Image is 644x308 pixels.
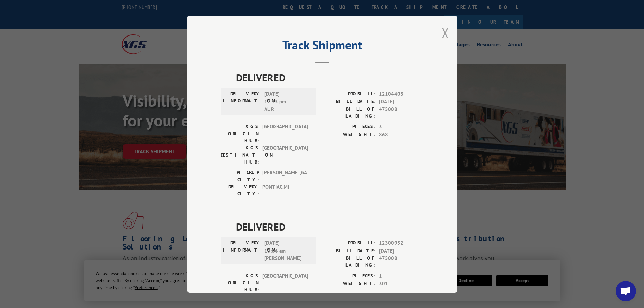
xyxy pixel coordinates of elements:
[221,183,259,197] label: DELIVERY CITY:
[221,144,259,166] label: XGS DESTINATION HUB:
[223,90,261,113] label: DELIVERY INFORMATION:
[442,24,449,42] button: Close modal
[236,219,424,234] span: DELIVERED
[221,169,259,183] label: PICKUP CITY:
[379,255,424,269] span: 475008
[221,40,424,53] h2: Track Shipment
[379,123,424,131] span: 3
[322,90,376,98] label: PROBILL:
[379,90,424,98] span: 12104408
[262,123,308,144] span: [GEOGRAPHIC_DATA]
[322,247,376,255] label: BILL DATE:
[223,239,261,262] label: DELIVERY INFORMATION:
[262,272,308,293] span: [GEOGRAPHIC_DATA]
[322,105,376,120] label: BILL OF LADING:
[322,239,376,247] label: PROBILL:
[236,70,424,85] span: DELIVERED
[322,280,376,287] label: WEIGHT:
[221,123,259,144] label: XGS ORIGIN HUB:
[322,255,376,269] label: BILL OF LADING:
[379,239,424,247] span: 12300952
[262,183,308,197] span: PONTIAC , MI
[379,280,424,287] span: 301
[262,169,308,183] span: [PERSON_NAME] , GA
[379,131,424,138] span: 868
[322,272,376,280] label: PIECES:
[264,239,310,262] span: [DATE] 10:06 am [PERSON_NAME]
[322,123,376,131] label: PIECES:
[264,90,310,113] span: [DATE] 12:15 pm AL R
[379,247,424,255] span: [DATE]
[379,98,424,105] span: [DATE]
[379,272,424,280] span: 1
[616,281,636,301] div: Open chat
[322,98,376,105] label: BILL DATE:
[221,272,259,293] label: XGS ORIGIN HUB:
[379,105,424,120] span: 475008
[262,144,308,166] span: [GEOGRAPHIC_DATA]
[322,131,376,138] label: WEIGHT:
